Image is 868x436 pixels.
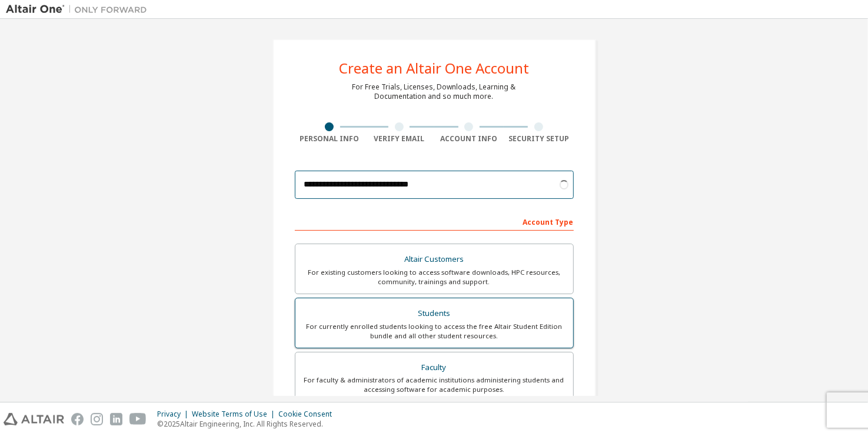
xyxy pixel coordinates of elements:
img: youtube.svg [129,413,147,425]
div: For faculty & administrators of academic institutions administering students and accessing softwa... [302,375,566,394]
div: For currently enrolled students looking to access the free Altair Student Edition bundle and all ... [302,322,566,341]
img: facebook.svg [71,413,84,425]
div: For existing customers looking to access software downloads, HPC resources, community, trainings ... [302,268,566,287]
div: Students [302,305,566,322]
div: Website Terms of Use [192,410,278,419]
div: Verify Email [364,134,434,144]
img: Altair One [6,4,153,15]
div: For Free Trials, Licenses, Downloads, Learning & Documentation and so much more. [352,82,516,101]
p: © 2025 Altair Engineering, Inc. All Rights Reserved. [157,419,339,429]
img: altair_logo.svg [4,413,64,425]
div: Faculty [302,360,566,376]
div: Create an Altair One Account [339,61,529,75]
div: Account Info [434,134,504,144]
div: Altair Customers [302,251,566,268]
div: Cookie Consent [278,410,339,419]
div: Personal Info [295,134,365,144]
div: Privacy [157,410,192,419]
img: linkedin.svg [110,413,122,425]
div: Security Setup [504,134,574,144]
div: Account Type [295,212,574,231]
img: instagram.svg [91,413,103,425]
